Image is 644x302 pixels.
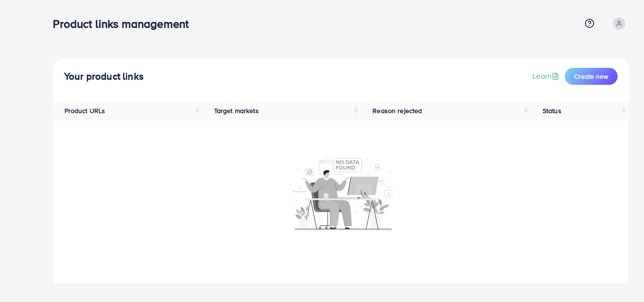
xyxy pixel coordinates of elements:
[574,72,608,81] span: Create new
[65,106,106,115] span: Product URLs
[543,106,561,115] span: Status
[532,71,561,82] a: Learn
[565,68,618,85] button: Create new
[214,106,259,115] span: Target markets
[53,17,196,31] h3: Product links management
[64,71,144,82] h4: Your product links
[289,155,392,229] img: No account
[372,106,422,115] span: Reason rejected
